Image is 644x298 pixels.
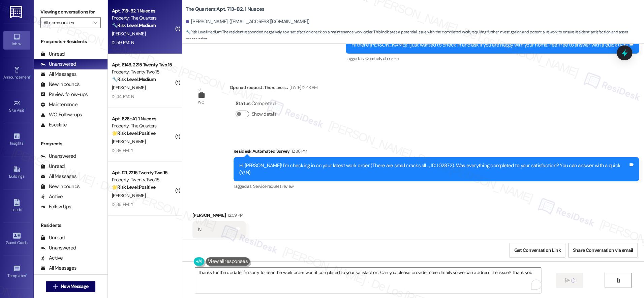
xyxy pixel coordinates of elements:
strong: 🌟 Risk Level: Positive [112,130,155,136]
a: Buildings [3,163,30,182]
div: 12:36 PM: Y [112,201,133,207]
div: Unanswered [40,244,76,251]
button: Share Conversation via email [569,243,637,258]
div: All Messages [40,173,76,180]
div: 12:36 PM [290,148,307,155]
button: Get Conversation Link [510,243,565,258]
span: [PERSON_NAME] [112,139,146,145]
span: Get Conversation Link [514,247,560,254]
div: Property: The Quarters [112,14,174,22]
div: 12:44 PM: N [112,93,134,99]
div: : Completed [236,98,279,109]
div: WO [198,99,204,106]
div: 12:38 PM: Y [112,147,133,153]
div: Prospects [34,140,108,147]
span: • [30,74,31,79]
div: [PERSON_NAME] [192,212,246,221]
span: Share Conversation via email [573,247,633,254]
a: Insights • [3,130,30,149]
span: New Message [61,283,88,290]
i:  [565,278,570,283]
div: Opened request: There are s... [230,84,318,93]
strong: 🌟 Risk Level: Positive [112,184,155,190]
a: Templates • [3,263,30,281]
div: Residesk Automated Survey [234,148,639,157]
div: Property: Twenty Two 15 [112,68,174,76]
span: [PERSON_NAME] [112,192,146,199]
div: Property: Twenty Two 15 [112,176,174,183]
div: Active [40,193,63,200]
div: WO Follow-ups [40,111,82,118]
div: Apt. 713~B2, 1 Nueces [112,7,174,14]
span: [PERSON_NAME] [112,85,146,91]
textarea: To enrich screen reader interactions, please activate Accessibility in Grammarly extension settings [195,268,541,293]
a: Leads [3,197,30,215]
span: • [26,272,27,277]
div: All Messages [40,71,76,78]
strong: 🔧 Risk Level: Medium [112,76,156,82]
label: Show details [252,111,277,118]
div: Unread [40,234,65,241]
div: Apt. 121, 2215 Twenty Two 15 [112,169,174,176]
div: Tagged as: [234,181,639,191]
a: Guest Cards [3,230,30,248]
div: Escalate [40,121,67,128]
a: Inbox [3,31,30,49]
strong: 🔧 Risk Level: Medium [112,22,156,28]
div: Unanswered [40,61,76,68]
label: Viewing conversations for [40,7,101,17]
div: Residents [34,222,108,229]
span: • [24,107,25,112]
span: • [23,140,24,145]
span: Service request review [253,183,294,189]
div: Hi there [PERSON_NAME]! I just wanted to check in and ask if you are happy with your home. Feel f... [351,41,628,49]
span: Quarterly check-in [365,56,399,61]
div: Tagged as: [346,54,639,63]
i:  [93,20,97,25]
div: 12:59 PM [226,212,243,219]
div: 12:59 PM: N [112,39,134,46]
div: Prospects + Residents [34,38,108,45]
img: ResiDesk Logo [10,6,24,18]
a: Site Visit • [3,97,30,116]
b: Status [236,100,251,107]
div: Tagged as: [192,238,246,248]
div: New Inbounds [40,183,80,190]
div: Review follow-ups [40,91,88,98]
div: [PERSON_NAME]. ([EMAIL_ADDRESS][DOMAIN_NAME]) [186,18,310,25]
div: Unread [40,51,65,58]
div: Unread [40,163,65,170]
div: Active [40,255,63,262]
div: Maintenance [40,101,78,108]
div: N [198,226,201,233]
i:  [615,278,620,283]
div: New Inbounds [40,81,80,88]
input: All communities [43,17,90,28]
div: Hi [PERSON_NAME]! I'm checking in on your latest work order (There are small cracks all ..., ID: ... [239,162,628,177]
div: [DATE] 12:48 PM [288,84,317,91]
b: The Quarters: Apt. 713~B2, 1 Nueces [186,6,265,13]
div: Follow Ups [40,203,71,210]
i:  [53,284,58,289]
button: New Message [46,281,96,292]
div: Property: The Quarters [112,122,174,129]
span: [PERSON_NAME] [112,31,146,37]
div: Apt. 828~A1, 1 Nueces [112,115,174,122]
div: Apt. 614B, 2215 Twenty Two 15 [112,61,174,68]
span: : The resident responded negatively to a satisfaction check on a maintenance work order. This ind... [186,29,644,43]
div: Unanswered [40,153,76,160]
div: All Messages [40,265,76,272]
strong: 🔧 Risk Level: Medium [186,29,221,35]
